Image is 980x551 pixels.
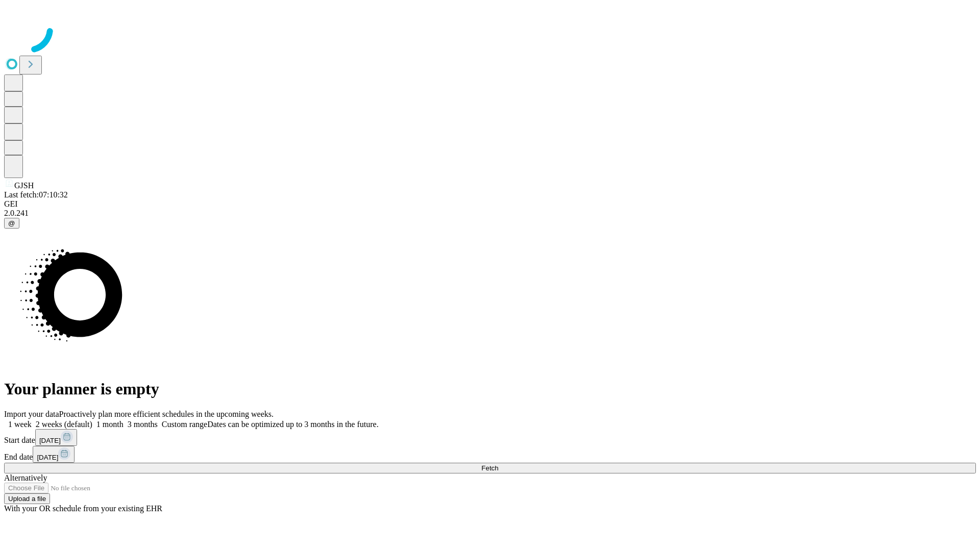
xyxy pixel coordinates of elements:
[8,219,15,227] span: @
[4,199,976,209] div: GEI
[14,181,34,190] span: GJSH
[128,420,158,429] span: 3 months
[4,429,976,446] div: Start date
[4,380,976,398] h1: Your planner is empty
[4,463,976,473] button: Fetch
[4,410,59,418] span: Import your data
[4,504,162,513] span: With your OR schedule from your existing EHR
[96,420,124,429] span: 1 month
[36,420,92,429] span: 2 weeks (default)
[33,446,75,463] button: [DATE]
[39,437,61,444] span: [DATE]
[4,493,50,504] button: Upload a file
[162,420,207,429] span: Custom range
[4,218,19,229] button: @
[37,454,58,461] span: [DATE]
[481,464,498,472] span: Fetch
[8,420,32,429] span: 1 week
[4,209,976,218] div: 2.0.241
[4,473,47,482] span: Alternatively
[4,190,68,199] span: Last fetch: 07:10:32
[207,420,378,429] span: Dates can be optimized up to 3 months in the future.
[35,429,77,446] button: [DATE]
[59,410,274,418] span: Proactively plan more efficient schedules in the upcoming weeks.
[4,446,976,463] div: End date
